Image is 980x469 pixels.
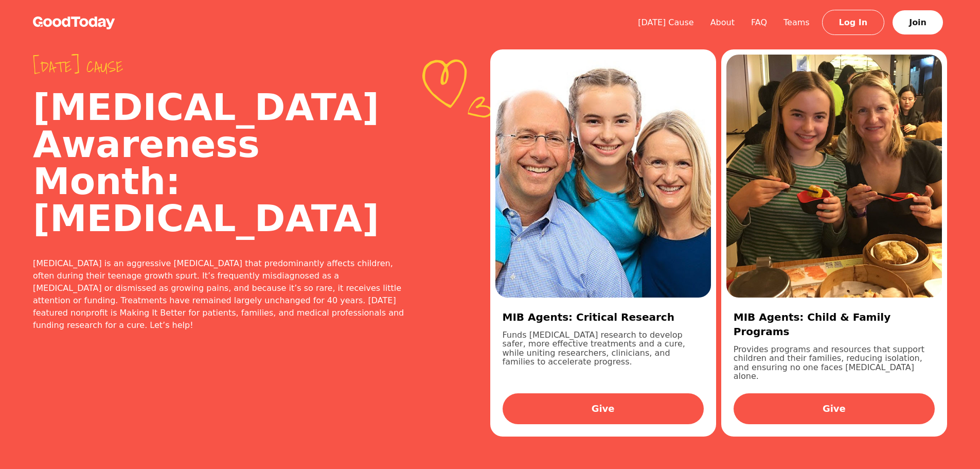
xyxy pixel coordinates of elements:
[33,16,115,29] img: GoodToday
[33,257,408,332] div: [MEDICAL_DATA] is an aggressive [MEDICAL_DATA] that predominantly affects children, often during ...
[33,58,408,76] span: [DATE] cause
[630,18,702,27] a: [DATE] Cause
[893,10,943,34] a: Join
[734,345,935,381] p: Provides programs and resources that support children and their families, reducing isolation, and...
[702,18,743,27] a: About
[775,18,818,27] a: Teams
[503,310,704,324] h3: MIB Agents: Critical Research
[726,55,942,298] img: 2341aa80-c3ca-49b0-8b20-5adb11c1cea1.jpg
[503,393,704,424] a: Give
[822,10,885,35] a: Log In
[503,331,704,381] p: Funds [MEDICAL_DATA] research to develop safer, more effective treatments and a cure, while uniti...
[33,89,408,237] h2: [MEDICAL_DATA] Awareness Month: [MEDICAL_DATA]
[743,18,775,27] a: FAQ
[734,310,935,339] h3: MIB Agents: Child & Family Programs
[495,55,711,298] img: d565465e-494d-4b16-96bf-b401600a7303.jpeg
[734,393,935,424] a: Give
